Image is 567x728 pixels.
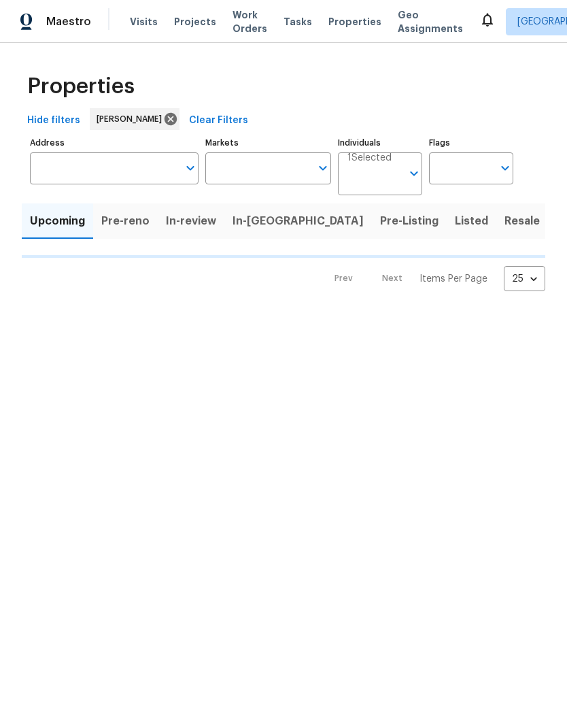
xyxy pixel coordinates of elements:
[97,112,167,126] span: [PERSON_NAME]
[22,108,86,133] button: Hide filters
[166,212,216,231] span: In-review
[504,261,545,297] div: 25
[27,80,135,93] span: Properties
[46,15,91,29] span: Maestro
[338,139,422,147] label: Individuals
[90,108,179,130] div: [PERSON_NAME]
[429,139,513,147] label: Flags
[347,152,392,164] span: 1 Selected
[181,159,200,178] button: Open
[419,272,487,286] p: Items Per Page
[27,112,80,129] span: Hide filters
[205,139,332,147] label: Markets
[313,159,332,178] button: Open
[328,15,381,29] span: Properties
[233,212,364,231] span: In-[GEOGRAPHIC_DATA]
[504,212,540,231] span: Resale
[30,139,199,147] label: Address
[398,8,463,35] span: Geo Assignments
[233,8,267,35] span: Work Orders
[130,15,158,29] span: Visits
[174,15,216,29] span: Projects
[455,212,488,231] span: Listed
[322,266,545,291] nav: Pagination Navigation
[283,17,312,27] span: Tasks
[189,112,248,129] span: Clear Filters
[30,212,85,231] span: Upcoming
[496,159,515,178] button: Open
[405,164,424,183] button: Open
[101,212,150,231] span: Pre-reno
[184,108,254,133] button: Clear Filters
[380,212,439,231] span: Pre-Listing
